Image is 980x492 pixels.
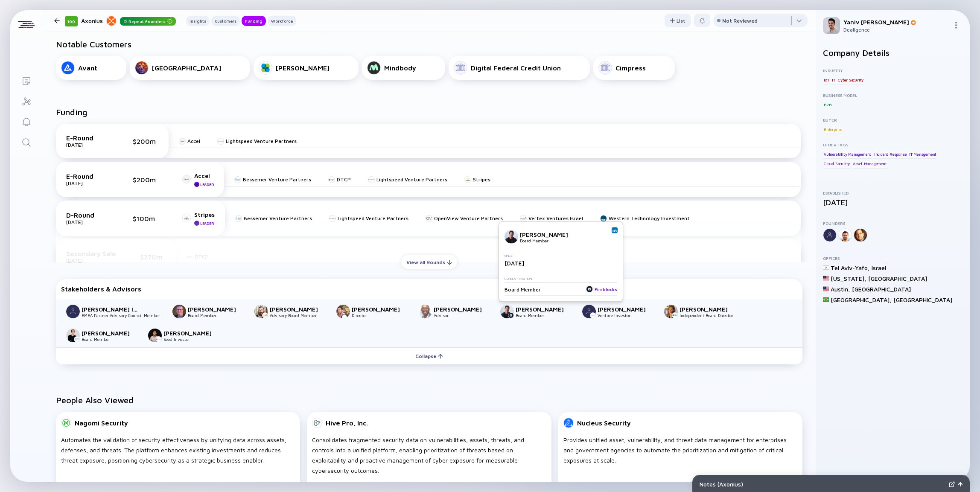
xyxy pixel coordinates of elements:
a: Bessemer Venture Partners [235,215,312,221]
div: [GEOGRAPHIC_DATA] [152,64,221,72]
a: DTCP [328,176,351,183]
div: Board Member [505,286,541,292]
img: Yaniv Profile Picture [823,17,840,34]
img: Jerich Beason picture [418,305,432,318]
div: Bessemer Venture Partners [243,176,311,183]
div: 100 [65,16,78,26]
div: Axonius [81,15,176,26]
div: Director [352,313,408,318]
a: Vertex Ventures Israel [520,215,583,221]
div: $100m [133,215,158,222]
a: Search [10,131,42,152]
div: Asset Management [852,160,888,168]
a: Avant [56,56,126,80]
div: Leader [200,182,214,187]
div: EMEA Partner Advisory Council Member- [82,313,162,318]
div: [PERSON_NAME] [276,64,330,72]
button: Collapse [56,347,802,364]
button: Insights [186,16,210,26]
div: Consolidates fragmented security data on vulnerabilities, assets, threats, and controls into a un... [312,435,546,476]
div: [DATE] [505,259,614,267]
div: Established [823,190,963,195]
img: Mark Lotke picture [582,305,596,318]
div: [DATE] [823,198,963,207]
div: Customers [211,17,240,25]
div: Lightspeed Venture Partners [226,138,297,144]
div: Mindbody [384,64,416,72]
div: [PERSON_NAME] [520,230,576,238]
h2: Funding [56,107,87,117]
img: Illyas Kooliyankal IDC,CNME, ISACA, EC Council, MESA CISO Awards picture [66,305,80,318]
div: E-Round [66,134,109,142]
div: Board Member [520,238,576,243]
div: Other Tags [823,142,963,147]
div: Advisory Board Member [270,313,326,318]
div: Enterprise [823,125,843,134]
div: [PERSON_NAME] [270,306,326,313]
div: [PERSON_NAME] [163,329,220,337]
div: [DATE] [66,142,109,148]
div: Tel Aviv-Yafo , [831,264,870,271]
div: Nagomi Security [75,419,128,427]
div: Repeat Founders [120,17,176,26]
div: Digital Federal Credit Union [471,64,561,72]
img: Expand Notes [949,481,955,487]
div: Cloud Security [823,160,851,168]
img: Israel Flag [823,265,829,271]
div: [US_STATE] , [831,275,866,282]
div: Stripes [194,211,215,218]
div: [PERSON_NAME] [352,306,408,313]
div: IoT [823,76,830,84]
img: United States Flag [823,286,829,292]
a: Fireblocks [586,286,617,293]
div: [PERSON_NAME] [598,306,654,313]
div: Industry [823,68,963,73]
div: Offices [823,256,963,261]
a: AccelLeader [182,172,214,187]
a: Accel [179,138,200,144]
div: Advisor [434,313,490,318]
div: DTCP [337,176,351,183]
a: Reminders [10,111,42,131]
div: Board Member [82,337,138,342]
div: Venture Investor [598,313,654,318]
button: List [665,14,691,27]
img: Yaron Lavi picture [336,305,350,318]
h2: Notable Customers [56,39,802,49]
div: Not Reviewed [722,17,758,24]
a: OpenView Venture Partners [426,215,503,221]
div: Stripes [473,176,490,183]
div: Yaniv [PERSON_NAME] [843,18,949,26]
img: Ken Fox picture [505,230,518,244]
div: Since [505,254,614,258]
img: Brazil Flag [823,297,829,303]
div: [DATE] [66,219,109,225]
div: Workforce [268,17,296,25]
a: Investor Map [10,90,42,111]
button: View all Rounds [401,255,457,269]
div: Western Technology Investment [609,215,690,221]
div: B2B [823,100,832,109]
div: Lightspeed Venture Partners [338,215,408,221]
div: Cimpress [615,64,646,72]
div: Accel [187,138,200,144]
div: Buyer [823,117,963,122]
div: E-Round [66,172,109,180]
div: Independent Board Director [680,313,736,318]
div: OpenView Venture Partners [434,215,503,221]
div: Current Position [505,277,614,281]
img: Anne DelSanto picture [664,305,678,318]
div: Austin , [831,285,850,293]
a: Western Technology Investment [600,215,690,221]
div: Notes ( Axonius ) [700,480,945,488]
a: Lightspeed Venture Partners [329,215,408,221]
div: Stakeholders & Advisors [61,285,797,293]
img: Open Notes [958,482,962,486]
div: Founders [823,221,963,226]
div: Funding [242,17,266,25]
button: Customers [211,16,240,26]
div: Lightspeed Venture Partners [376,176,447,183]
div: Cyber Security [837,76,864,84]
div: [GEOGRAPHIC_DATA] [852,285,911,293]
